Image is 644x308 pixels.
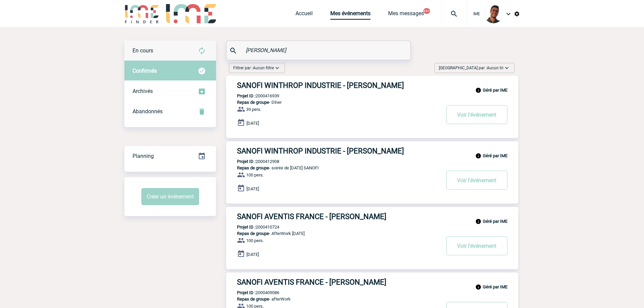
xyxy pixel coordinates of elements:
[246,252,259,257] span: [DATE]
[237,93,256,98] b: Projet ID :
[503,65,510,71] img: baseline_expand_more_white_24dp-b.png
[237,81,440,90] h3: SANOFI WINTHROP INDUSTRIE - [PERSON_NAME]
[133,68,157,74] span: Confirmés
[253,66,274,70] span: Aucun filtre
[446,236,507,255] button: Voir l'événement
[237,224,256,230] b: Projet ID :
[226,147,518,155] a: SANOFI WINTHROP INDUSTRIE - [PERSON_NAME]
[133,88,153,94] span: Archivés
[246,121,259,126] span: [DATE]
[226,212,518,221] a: SANOFI AVENTIS FRANCE - [PERSON_NAME]
[237,147,440,155] h3: SANOFI WINTHROP INDUSTRIE - [PERSON_NAME]
[237,212,440,221] h3: SANOFI AVENTIS FRANCE - [PERSON_NAME]
[124,4,160,23] img: IME-Finder
[388,10,424,20] a: Mes messages
[483,219,507,224] b: Géré par IME
[423,8,430,14] button: 99+
[226,231,440,236] p: - AfterWork [DATE]
[446,105,507,124] button: Voir l'événement
[475,284,481,290] img: info_black_24dp.svg
[483,284,507,289] b: Géré par IME
[484,4,503,23] img: 124970-0.jpg
[124,146,216,166] div: Retrouvez ici tous vos événements organisés par date et état d'avancement
[246,238,264,243] span: 100 pers.
[473,11,480,16] span: IME
[246,107,261,112] span: 39 pers.
[124,81,216,101] div: Retrouvez ici tous les événements que vous avez décidé d'archiver
[133,153,154,159] span: Planning
[237,231,269,236] span: Repas de groupe
[274,65,281,71] img: baseline_expand_more_white_24dp-b.png
[133,108,163,115] span: Abandonnés
[330,10,371,20] a: Mes événements
[141,188,199,205] button: Créer un événement
[226,93,279,98] p: 2000416939
[475,218,481,224] img: info_black_24dp.svg
[237,100,269,105] span: Repas de groupe
[226,159,279,164] p: 2000412908
[475,153,481,159] img: info_black_24dp.svg
[226,297,440,302] p: - afterWork
[439,65,503,71] span: [GEOGRAPHIC_DATA] par :
[295,10,313,20] a: Accueil
[226,278,518,286] a: SANOFI AVENTIS FRANCE - [PERSON_NAME]
[226,224,279,230] p: 2000410724
[133,47,153,54] span: En cours
[446,171,507,190] button: Voir l'événement
[487,66,503,70] span: Aucun tri
[226,81,518,90] a: SANOFI WINTHROP INDUSTRIE - [PERSON_NAME]
[124,146,216,166] a: Planning
[237,297,269,302] span: Repas de groupe
[246,186,259,191] span: [DATE]
[246,172,264,177] span: 100 pers.
[237,159,256,164] b: Projet ID :
[226,290,279,295] p: 2000409086
[226,165,440,170] p: - soirée de [DATE] SANOFI
[475,87,481,93] img: info_black_24dp.svg
[124,41,216,61] div: Retrouvez ici tous vos évènements avant confirmation
[237,290,256,295] b: Projet ID :
[483,88,507,93] b: Géré par IME
[226,100,440,105] p: - Dîner
[237,165,269,170] span: Repas de groupe
[233,65,274,71] span: Filtrer par :
[124,101,216,122] div: Retrouvez ici tous vos événements annulés
[483,153,507,158] b: Géré par IME
[237,278,440,286] h3: SANOFI AVENTIS FRANCE - [PERSON_NAME]
[244,45,395,55] input: Rechercher un événement par son nom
